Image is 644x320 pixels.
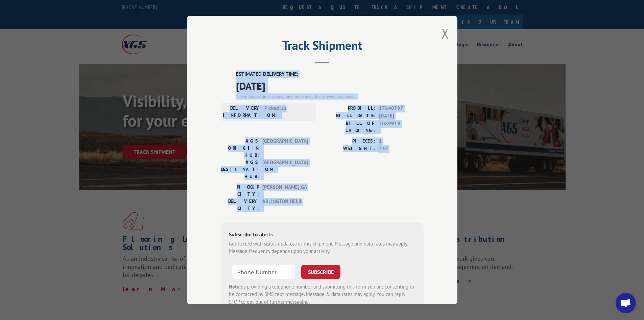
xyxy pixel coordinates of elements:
button: Close modal [442,24,449,42]
button: SUBSCRIBE [301,265,340,279]
label: PROBILL: [322,105,376,112]
span: [DATE] [236,78,424,93]
span: [DATE] [379,112,424,120]
label: DELIVERY CITY: [221,198,259,212]
span: Picked Up [264,105,310,119]
div: by providing a telephone number and submitting this form you are consenting to be contacted by SM... [229,283,415,306]
div: Get texted with status updates for this shipment. Message and data rates may apply. Message frequ... [229,240,415,255]
input: Phone Number [232,265,296,279]
label: WEIGHT: [322,145,376,153]
label: XGS DESTINATION HUB: [221,159,259,180]
div: Subscribe to alerts [229,230,415,240]
span: 7089919 [379,120,424,134]
label: XGS ORIGIN HUB: [221,137,259,159]
label: DELIVERY INFORMATION: [223,105,261,119]
label: ESTIMATED DELIVERY TIME: [236,70,424,78]
label: PIECES: [322,137,376,145]
div: The estimated time is using the time zone for the delivery destination. [236,93,424,100]
span: ARLINGTON HEI , IL [262,198,308,212]
label: BILL OF LADING: [322,120,376,134]
span: 17640797 [379,105,424,112]
strong: Note: [229,283,241,290]
span: 234 [379,145,424,153]
div: Open chat [616,293,636,313]
span: [PERSON_NAME] , GA [262,184,308,198]
span: 1 [379,137,424,145]
h2: Track Shipment [221,41,424,54]
label: PICKUP CITY: [221,184,259,198]
span: [GEOGRAPHIC_DATA] [262,159,308,180]
label: BILL DATE: [322,112,376,120]
span: [GEOGRAPHIC_DATA] [262,137,308,159]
